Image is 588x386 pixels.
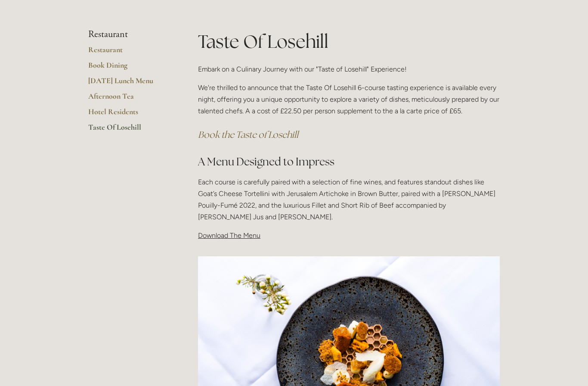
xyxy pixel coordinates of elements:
a: Book the Taste of Losehill [198,129,298,140]
a: [DATE] Lunch Menu [88,76,170,91]
p: Embark on a Culinary Journey with our "Taste of Losehill" Experience! [198,63,500,75]
p: Each course is carefully paired with a selection of fine wines, and features standout dishes like... [198,176,500,223]
a: Hotel Residents [88,107,170,122]
a: Afternoon Tea [88,91,170,107]
a: Restaurant [88,45,170,60]
a: Book Dining [88,60,170,76]
a: Taste Of Losehill [88,122,170,138]
h1: Taste Of Losehill [198,29,500,54]
h2: A Menu Designed to Impress [198,154,500,169]
span: Download The Menu [198,231,260,240]
li: Restaurant [88,29,170,40]
p: We're thrilled to announce that the Taste Of Losehill 6-course tasting experience is available ev... [198,82,500,117]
